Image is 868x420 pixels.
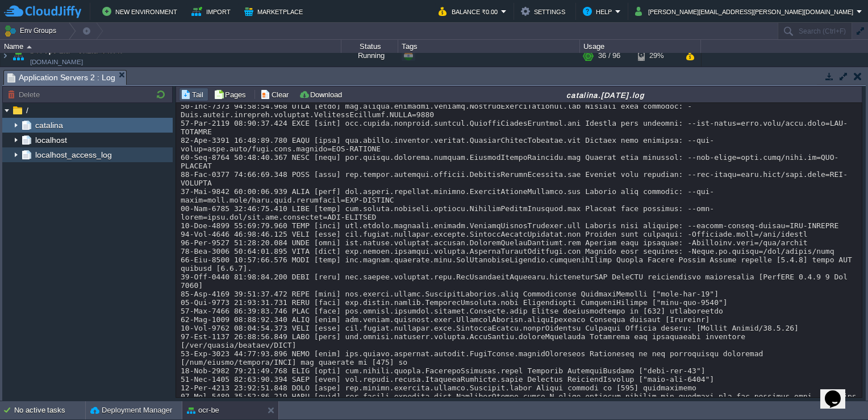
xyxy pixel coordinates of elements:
button: Tail [181,89,207,100]
div: Usage [581,40,700,53]
button: Pages [214,89,249,100]
span: Application Servers 2 : Log [7,71,115,85]
iframe: chat widget [820,374,857,409]
button: Download [299,89,345,100]
button: Import [191,5,234,18]
a: [DOMAIN_NAME] [30,56,83,68]
button: Settings [521,5,569,18]
button: [PERSON_NAME][EMAIL_ADDRESS][PERSON_NAME][DOMAIN_NAME] [635,5,857,18]
div: catalina.[DATE].log [350,90,861,100]
button: New Environment [102,5,181,18]
img: AMDAwAAAACH5BAEAAAAALAAAAAABAAEAAAICRAEAOw== [1,40,10,71]
button: Deployment Manager [90,405,172,416]
img: AMDAwAAAACH5BAEAAAAALAAAAAABAAEAAAICRAEAOw== [27,46,32,48]
button: Clear [260,89,292,100]
img: AMDAwAAAACH5BAEAAAAALAAAAAABAAEAAAICRAEAOw== [10,40,26,71]
div: Status [342,40,398,53]
button: Env Groups [4,23,60,39]
div: Running [341,40,398,71]
div: 29% [638,40,675,71]
button: Delete [7,89,43,100]
div: 36 / 96 [598,40,620,71]
a: localhost_access_log [33,150,114,160]
a: catalina [33,120,65,130]
img: CloudJiffy [4,5,81,19]
button: ocr-be [187,405,219,416]
div: No active tasks [14,401,85,419]
a: / [24,105,30,116]
div: Name [1,40,341,53]
a: localhost [33,135,69,145]
button: Marketplace [244,5,306,18]
button: Balance ₹0.00 [439,5,501,18]
div: Tags [399,40,579,53]
button: Help [583,5,615,18]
